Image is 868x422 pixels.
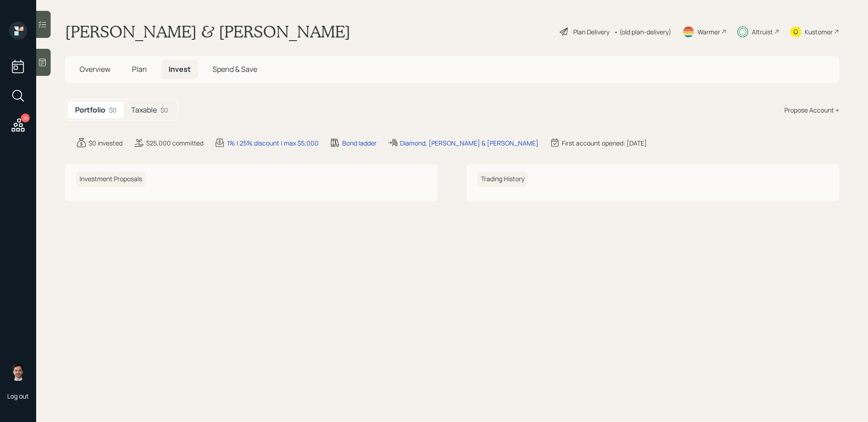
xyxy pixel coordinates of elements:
div: First account opened: [DATE] [562,138,647,148]
span: Plan [132,64,147,74]
div: $0 [160,105,168,115]
div: $25,000 committed [146,138,203,148]
div: • (old plan-delivery) [614,27,671,37]
span: Overview [80,64,110,74]
h5: Taxable [131,106,157,114]
span: Spend & Save [212,64,257,74]
h1: [PERSON_NAME] & [PERSON_NAME] [65,22,350,42]
div: $0 [109,105,117,115]
div: 1% | 25% discount | max $5,000 [227,138,319,148]
h5: Portfolio [75,106,105,114]
h6: Investment Proposals [76,172,146,187]
div: Warmer [698,27,720,37]
div: Plan Delivery [573,27,609,37]
div: Altruist [752,27,773,37]
div: Log out [7,392,29,400]
div: $0 invested [89,138,123,148]
h6: Trading History [477,172,528,187]
div: Bond ladder [342,138,377,148]
div: 19 [21,113,30,122]
div: Kustomer [805,27,833,37]
img: jonah-coleman-headshot.png [9,363,27,381]
span: Invest [169,64,191,74]
div: Diamond, [PERSON_NAME] & [PERSON_NAME] [400,138,538,148]
div: Propose Account + [784,105,839,115]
